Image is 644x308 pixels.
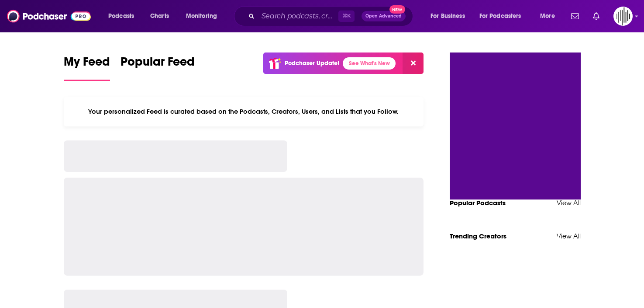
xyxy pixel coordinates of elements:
button: open menu [180,9,228,23]
span: Popular Feed [121,54,195,74]
span: New [389,5,405,14]
button: Show profile menu [613,7,633,26]
a: Charts [145,9,174,23]
span: Charts [150,10,169,22]
span: My Feed [64,54,110,74]
div: Search podcasts, credits, & more... [242,6,421,26]
button: open menu [474,9,534,23]
div: Your personalized Feed is curated based on the Podcasts, Creators, Users, and Lists that you Follow. [64,97,424,126]
a: Show notifications dropdown [568,9,582,24]
input: Search podcasts, credits, & more... [258,9,338,23]
button: open menu [424,9,476,23]
p: Podchaser Update! [285,59,339,67]
button: open menu [102,9,145,23]
span: Logged in as gpg2 [613,7,633,26]
a: My Feed [64,54,110,81]
span: Monitoring [186,10,217,22]
button: Open AdvancedNew [362,11,406,21]
img: Podchaser - Follow, Share and Rate Podcasts [7,8,91,24]
a: View All [557,232,581,240]
img: User Profile [613,7,633,26]
span: Podcasts [108,10,134,22]
button: open menu [534,9,566,23]
span: ⌘ K [338,10,355,22]
a: Popular Podcasts [450,199,506,207]
span: More [540,10,555,22]
span: For Business [430,10,465,22]
a: Trending Creators [450,232,506,240]
span: For Podcasters [479,10,521,22]
a: View All [557,199,581,207]
span: Open Advanced [365,14,402,18]
a: See What's New [343,57,396,70]
a: Popular Feed [121,54,195,81]
a: Show notifications dropdown [589,9,603,24]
